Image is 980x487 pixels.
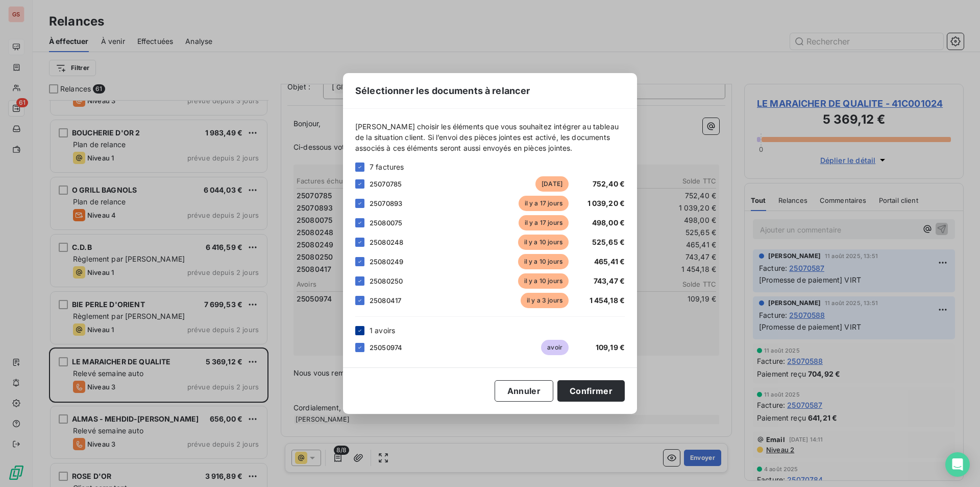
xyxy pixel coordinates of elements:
[594,257,625,266] span: 465,41 €
[541,340,569,355] span: avoir
[370,219,402,227] span: 25080075
[370,238,403,246] span: 25080248
[370,277,403,285] span: 25080250
[370,161,404,172] span: 7 factures
[590,296,625,305] span: 1 454,18 €
[518,254,569,269] span: il y a 10 jours
[370,343,402,352] span: 25050974
[370,325,395,336] span: 1 avoirs
[521,293,569,308] span: il y a 3 jours
[596,343,625,352] span: 109,19 €
[370,180,402,188] span: 25070785
[370,258,403,266] span: 25080249
[495,380,553,402] button: Annuler
[519,196,569,211] span: il y a 17 jours
[592,238,625,246] span: 525,65 €
[535,176,569,192] span: [DATE]
[355,84,530,98] span: Sélectionner les documents à relancer
[518,235,569,250] span: il y a 10 jours
[593,179,625,188] span: 752,40 €
[370,199,402,207] span: 25070893
[557,380,625,402] button: Confirmer
[355,121,625,153] span: [PERSON_NAME] choisir les éléments que vous souhaitez intégrer au tableau de la situation client....
[592,218,625,227] span: 498,00 €
[370,296,401,305] span: 25080417
[519,215,569,230] span: il y a 17 jours
[594,276,625,285] span: 743,47 €
[518,273,569,289] span: il y a 10 jours
[945,452,970,477] div: Open Intercom Messenger
[587,199,625,207] span: 1 039,20 €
